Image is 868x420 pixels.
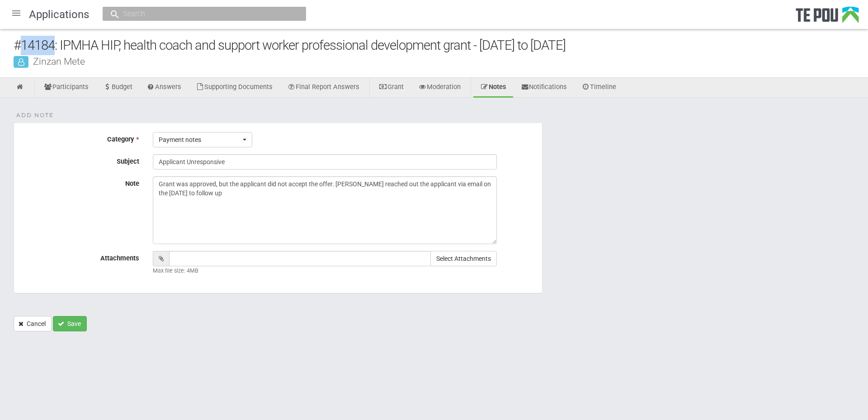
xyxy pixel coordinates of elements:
[430,251,497,266] button: Select Attachments
[14,36,868,55] div: #14184: IPMHA HIP, health coach and support worker professional development grant - [DATE] to [DATE]
[53,316,87,331] button: Save
[96,78,139,98] a: Budget
[14,316,52,331] a: Cancel
[107,135,134,143] span: Category
[153,132,252,147] button: Payment notes
[125,179,139,188] span: Note
[411,78,467,98] a: Moderation
[120,9,279,19] input: Search
[14,57,868,66] div: Zinzan Mete
[117,157,139,165] span: Subject
[16,111,54,119] span: Add Note
[159,135,241,144] span: Payment notes
[189,78,279,98] a: Supporting Documents
[280,78,366,98] a: Final Report Answers
[37,78,95,98] a: Participants
[153,267,198,274] small: Max file size: 4MB
[100,254,139,262] span: Attachments
[372,78,410,98] a: Grant
[575,78,623,98] a: Timeline
[473,78,513,98] a: Notes
[514,78,574,98] a: Notifications
[140,78,189,98] a: Answers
